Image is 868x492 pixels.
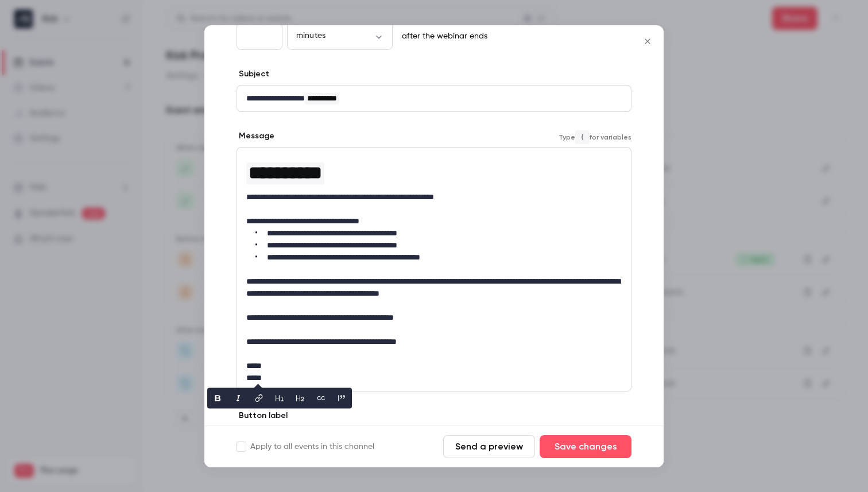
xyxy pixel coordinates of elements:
[237,130,274,142] label: Message
[237,441,374,452] label: Apply to all events in this channel
[636,30,659,53] button: Close
[250,389,268,407] button: link
[559,130,631,144] span: Type for variables
[229,389,247,407] button: italic
[287,30,393,41] div: minutes
[237,148,631,391] div: editor
[443,435,535,458] button: Send a preview
[332,389,351,407] button: blockquote
[397,30,487,42] p: after the webinar ends
[237,410,288,421] label: Button label
[540,435,631,458] button: Save changes
[575,130,589,144] code: {
[208,389,227,407] button: bold
[237,86,631,111] div: editor
[237,68,269,80] label: Subject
